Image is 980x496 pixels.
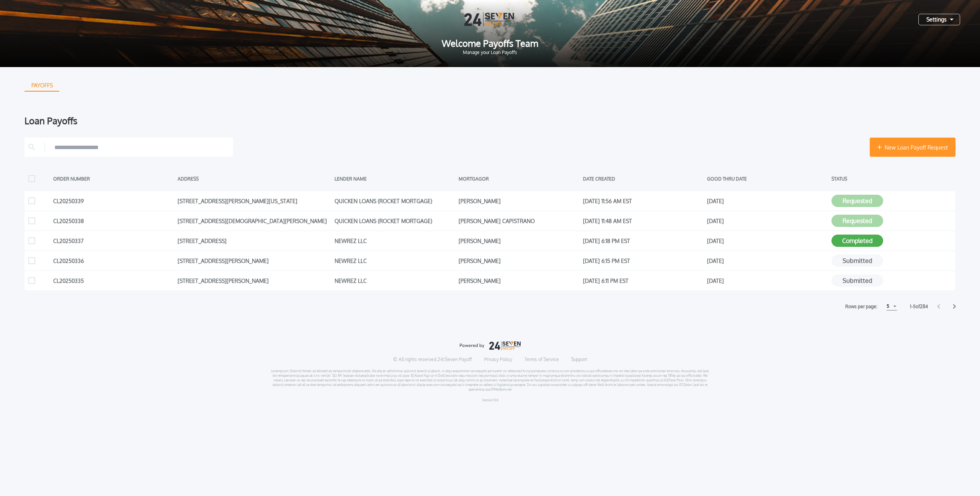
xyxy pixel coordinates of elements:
div: CL20250337 [53,235,174,246]
img: logo [459,341,521,350]
a: Support [571,356,587,363]
div: [STREET_ADDRESS][DEMOGRAPHIC_DATA][PERSON_NAME] [178,215,331,227]
div: MORTGAGOR [459,173,579,184]
div: CL20250335 [53,275,174,286]
button: Completed [831,235,883,247]
div: [STREET_ADDRESS][PERSON_NAME] [178,255,331,266]
div: [DATE] [707,215,828,227]
div: QUICKEN LOANS (ROCKET MORTGAGE) [335,215,455,227]
div: [STREET_ADDRESS][PERSON_NAME][US_STATE] [178,195,331,207]
button: Submitted [831,255,883,267]
a: Privacy Policy [484,356,512,363]
span: New Loan Payoff Request [885,143,948,151]
div: [DATE] [707,275,828,286]
div: NEWREZ LLC [335,275,455,286]
label: 1 - 5 of 284 [910,303,928,310]
img: Logo [464,12,516,26]
div: DATE CREATED [583,173,704,184]
div: [STREET_ADDRESS] [178,235,331,246]
div: 5 [887,302,889,311]
button: Requested [831,215,883,227]
div: [DATE] [707,195,828,207]
button: New Loan Payoff Request [870,138,955,157]
button: 5 [887,302,897,310]
div: ORDER NUMBER [53,173,174,184]
a: Terms of Service [524,356,559,363]
div: [DATE] 6:11 PM EST [583,275,704,286]
div: STATUS [831,173,952,184]
div: CL20250338 [53,215,174,227]
div: [DATE] 11:48 AM EST [583,215,704,227]
span: Manage your Loan Payoffs [12,50,968,55]
div: [STREET_ADDRESS][PERSON_NAME] [178,275,331,286]
button: PAYOFFS [24,79,59,92]
div: [PERSON_NAME] CAPISTRANO [459,215,579,227]
div: [DATE] 11:56 AM EST [583,195,704,207]
div: [PERSON_NAME] [459,235,579,246]
label: Rows per page: [845,303,877,310]
button: Requested [831,195,883,207]
div: [DATE] [707,235,828,246]
div: CL20250339 [53,195,174,207]
div: PAYOFFS [25,79,59,92]
div: [DATE] 6:18 PM EST [583,235,704,246]
div: ADDRESS [178,173,331,184]
div: LENDER NAME [335,173,455,184]
div: Loan Payoffs [24,116,955,125]
div: [DATE] [707,255,828,266]
p: Loremipsum: Dolorsit/Ametc ad elitsedd eiu temporincidi utlabore etdo. Ma aliq en adminimve, quis... [271,369,710,392]
span: Welcome Payoffs Team [12,39,968,48]
p: © All rights reserved. 24|Seven Payoff [393,356,472,363]
div: [PERSON_NAME] [459,195,579,207]
div: NEWREZ LLC [335,255,455,266]
button: Submitted [831,274,883,287]
div: QUICKEN LOANS (ROCKET MORTGAGE) [335,195,455,207]
div: NEWREZ LLC [335,235,455,246]
div: [PERSON_NAME] [459,255,579,266]
p: Version 1.3.0 [482,398,498,402]
div: [PERSON_NAME] [459,275,579,286]
div: [DATE] 6:15 PM EST [583,255,704,266]
div: GOOD THRU DATE [707,173,828,184]
button: Settings [918,14,960,25]
div: CL20250336 [53,255,174,266]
